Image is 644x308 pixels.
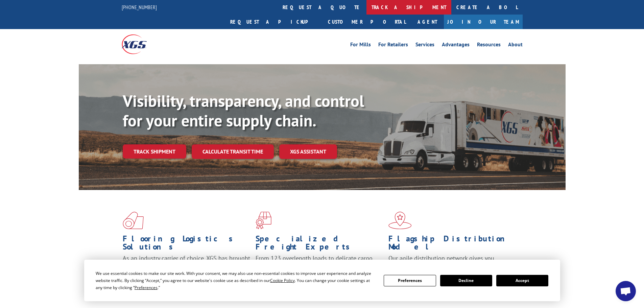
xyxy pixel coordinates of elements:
[444,15,523,29] a: Join Our Team
[256,254,383,284] p: From 123 overlength loads to delicate cargo, our experienced staff knows the best way to move you...
[96,270,376,291] div: We use essential cookies to make our site work. With your consent, we may also use non-essential ...
[477,42,501,49] a: Resources
[225,15,323,29] a: Request a pickup
[388,235,516,254] h1: Flagship Distribution Model
[135,285,158,290] span: Preferences
[123,90,364,131] b: Visibility, transparency, and control for your entire supply chain.
[123,212,144,229] img: xgs-icon-total-supply-chain-intelligence-red
[440,275,492,286] button: Decline
[350,42,371,49] a: For Mills
[123,235,251,254] h1: Flooring Logistics Solutions
[123,144,186,159] a: Track shipment
[279,144,337,159] a: XGS ASSISTANT
[378,42,408,49] a: For Retailers
[384,275,436,286] button: Preferences
[323,15,411,29] a: Customer Portal
[415,42,434,49] a: Services
[84,260,560,301] div: Cookie Consent Prompt
[123,254,250,278] span: As an industry carrier of choice, XGS has brought innovation and dedication to flooring logistics...
[442,42,470,49] a: Advantages
[192,144,274,159] a: Calculate transit time
[256,212,271,229] img: xgs-icon-focused-on-flooring-red
[256,235,383,254] h1: Specialized Freight Experts
[388,212,412,229] img: xgs-icon-flagship-distribution-model-red
[508,42,523,49] a: About
[388,254,513,270] span: Our agile distribution network gives you nationwide inventory management on demand.
[122,4,157,10] a: [PHONE_NUMBER]
[411,15,444,29] a: Agent
[270,278,295,283] span: Cookie Policy
[616,281,636,301] a: Open chat
[496,275,548,286] button: Accept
